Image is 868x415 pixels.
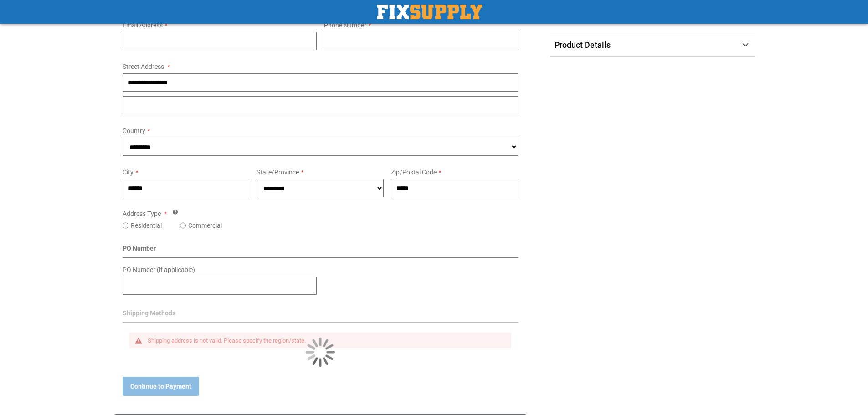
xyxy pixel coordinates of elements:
[131,221,162,230] label: Residential
[377,5,482,19] a: store logo
[123,21,163,29] span: Email Address
[188,221,222,230] label: Commercial
[123,210,161,217] span: Address Type
[391,169,437,176] span: Zip/Postal Code
[324,21,366,29] span: Phone Number
[123,266,195,273] span: PO Number (if applicable)
[123,127,145,134] span: Country
[123,63,164,70] span: Street Address
[123,169,134,176] span: City
[377,5,482,19] img: Fix Industrial Supply
[555,40,611,50] span: Product Details
[306,338,335,367] img: Loading...
[123,244,519,258] div: PO Number
[257,169,299,176] span: State/Province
